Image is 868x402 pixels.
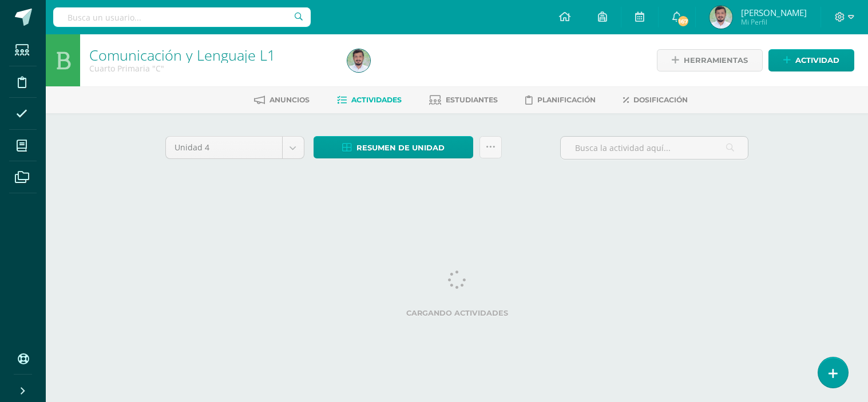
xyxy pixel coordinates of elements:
[768,49,854,71] a: Actividad
[356,137,445,158] span: Resumen de unidad
[165,309,749,317] label: Cargando actividades
[314,136,473,158] a: Resumen de unidad
[561,137,748,159] input: Busca la actividad aquí...
[741,7,807,18] span: [PERSON_NAME]
[269,95,310,104] span: Anuncios
[166,137,304,158] a: Unidad 4
[89,63,334,74] div: Cuarto Primaria 'C'
[351,95,402,104] span: Actividades
[633,95,688,104] span: Dosificación
[537,95,596,104] span: Planificación
[684,50,748,71] span: Herramientas
[429,91,498,109] a: Estudiantes
[677,15,689,27] span: 167
[795,50,839,71] span: Actividad
[525,91,596,109] a: Planificación
[254,91,310,109] a: Anuncios
[741,17,807,27] span: Mi Perfil
[89,45,275,65] a: Comunicación y Lenguaje L1
[710,6,732,29] img: c6d976ce9e32bebbd84997966a8f6922.png
[337,91,402,109] a: Actividades
[446,95,498,104] span: Estudiantes
[623,91,688,109] a: Dosificación
[89,47,334,63] h1: Comunicación y Lenguaje L1
[657,49,763,71] a: Herramientas
[53,7,311,27] input: Busca un usuario...
[175,137,274,158] span: Unidad 4
[347,49,370,72] img: c6d976ce9e32bebbd84997966a8f6922.png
